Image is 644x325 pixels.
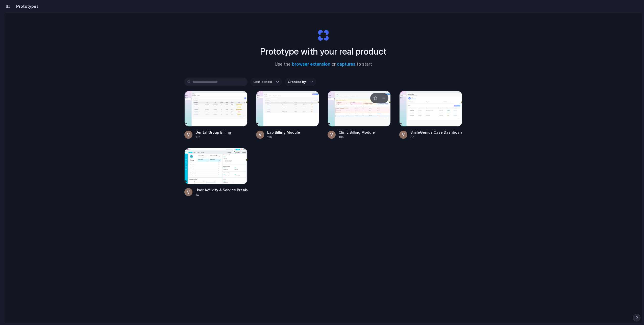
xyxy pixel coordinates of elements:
a: User Activity & Service Breakdown DashboardUser Activity & Service Breakdown Dashboard1w [184,148,247,197]
span: Created by [288,79,306,84]
button: Last edited [251,78,282,86]
h2: Prototypes [14,3,39,9]
a: Clinic Billing ModuleClinic Billing Module18h [328,91,391,140]
div: 1w [195,193,247,197]
div: User Activity & Service Breakdown Dashboard [195,187,247,193]
button: Created by [285,78,316,86]
div: Dental Group Billing [195,130,231,135]
a: SmileGenius Case DashboardSmileGenius Case Dashboard6d [399,91,462,140]
h1: Prototype with your real product [260,45,386,58]
span: Last edited [254,79,272,84]
a: browser extension [292,62,330,67]
a: Dental Group BillingDental Group Billing13h [184,91,247,140]
div: SmileGenius Case Dashboard [410,130,462,135]
div: 6d [410,135,462,140]
span: Use the or to start [275,61,372,68]
a: Lab Billing ModuleLab Billing Module13h [256,91,319,140]
div: 13h [195,135,231,140]
div: Clinic Billing Module [339,130,375,135]
div: 18h [339,135,375,140]
a: captures [337,62,355,67]
div: Lab Billing Module [267,130,300,135]
div: 13h [267,135,300,140]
